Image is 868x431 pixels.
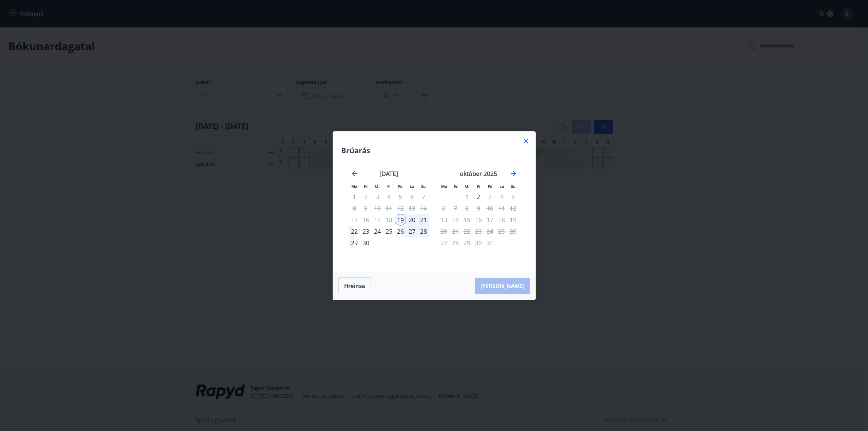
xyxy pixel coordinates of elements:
td: Not available. föstudagur, 5. september 2025 [395,191,406,202]
td: Choose fimmtudagur, 2. október 2025 as your check-out date. It’s available. [473,191,484,202]
div: 24 [372,226,383,237]
td: Not available. þriðjudagur, 16. september 2025 [360,214,372,226]
small: Má [441,184,447,189]
small: Mi [465,184,470,189]
small: Þr [454,184,458,189]
td: Not available. fimmtudagur, 23. október 2025 [473,226,484,237]
td: Not available. sunnudagur, 7. september 2025 [418,191,429,202]
td: Not available. fimmtudagur, 11. september 2025 [383,202,395,214]
td: Not available. fimmtudagur, 4. september 2025 [383,191,395,202]
td: Not available. fimmtudagur, 30. október 2025 [473,237,484,249]
td: Not available. laugardagur, 11. október 2025 [496,202,507,214]
div: Aðeins útritun í boði [473,191,484,202]
td: Not available. miðvikudagur, 10. september 2025 [372,202,383,214]
small: Fi [477,184,480,189]
h4: Brúarás [341,145,527,155]
td: Not available. mánudagur, 1. september 2025 [349,191,360,202]
div: Aðeins útritun í boði [484,226,496,237]
strong: október 2025 [460,170,497,178]
td: Not available. mánudagur, 13. október 2025 [438,214,450,226]
td: Not available. miðvikudagur, 29. október 2025 [461,237,473,249]
small: Mi [375,184,380,189]
td: Not available. miðvikudagur, 15. október 2025 [461,214,473,226]
td: Not available. mánudagur, 15. september 2025 [349,214,360,226]
td: Not available. mánudagur, 27. október 2025 [438,237,450,249]
div: Move backward to switch to the previous month. [351,170,359,178]
div: 19 [395,214,406,226]
td: Not available. föstudagur, 3. október 2025 [484,191,496,202]
td: Not available. laugardagur, 6. september 2025 [406,191,418,202]
small: La [499,184,504,189]
div: 23 [360,226,372,237]
td: Not available. sunnudagur, 19. október 2025 [507,214,519,226]
td: Not available. miðvikudagur, 8. október 2025 [461,202,473,214]
small: Þr [364,184,368,189]
div: Aðeins útritun í boði [395,202,406,214]
div: 21 [418,214,429,226]
small: La [410,184,414,189]
td: Choose mánudagur, 29. september 2025 as your check-out date. It’s available. [349,237,360,249]
td: Choose fimmtudagur, 25. september 2025 as your check-out date. It’s available. [383,226,395,237]
td: Choose þriðjudagur, 23. september 2025 as your check-out date. It’s available. [360,226,372,237]
td: Not available. sunnudagur, 5. október 2025 [507,191,519,202]
td: Not available. þriðjudagur, 21. október 2025 [450,226,461,237]
td: Not available. sunnudagur, 14. september 2025 [418,202,429,214]
div: 26 [395,226,406,237]
small: Su [421,184,426,189]
button: Hreinsa [338,277,371,294]
td: Not available. mánudagur, 20. október 2025 [438,226,450,237]
div: Aðeins útritun í boði [484,214,496,226]
td: Not available. laugardagur, 13. september 2025 [406,202,418,214]
td: Not available. miðvikudagur, 3. september 2025 [372,191,383,202]
div: 1 [461,191,473,202]
td: Not available. laugardagur, 25. október 2025 [496,226,507,237]
div: 25 [383,226,395,237]
td: Choose mánudagur, 22. september 2025 as your check-out date. It’s available. [349,226,360,237]
td: Not available. þriðjudagur, 2. september 2025 [360,191,372,202]
td: Not available. þriðjudagur, 14. október 2025 [450,214,461,226]
div: 29 [349,237,360,249]
td: Not available. föstudagur, 24. október 2025 [484,226,496,237]
td: Not available. þriðjudagur, 9. september 2025 [360,202,372,214]
td: Choose laugardagur, 20. september 2025 as your check-out date. It’s available. [406,214,418,226]
td: Not available. föstudagur, 10. október 2025 [484,202,496,214]
td: Not available. sunnudagur, 12. október 2025 [507,202,519,214]
small: Su [511,184,516,189]
td: Not available. föstudagur, 31. október 2025 [484,237,496,249]
small: Má [351,184,357,189]
td: Choose sunnudagur, 21. september 2025 as your check-out date. It’s available. [418,214,429,226]
td: Choose sunnudagur, 28. september 2025 as your check-out date. It’s available. [418,226,429,237]
div: 22 [349,226,360,237]
td: Not available. fimmtudagur, 18. september 2025 [383,214,395,226]
div: 27 [406,226,418,237]
td: Choose miðvikudagur, 24. september 2025 as your check-out date. It’s available. [372,226,383,237]
small: Fi [387,184,391,189]
td: Selected as start date. föstudagur, 19. september 2025 [395,214,406,226]
td: Choose laugardagur, 27. september 2025 as your check-out date. It’s available. [406,226,418,237]
td: Not available. þriðjudagur, 28. október 2025 [450,237,461,249]
td: Not available. föstudagur, 12. september 2025 [395,202,406,214]
td: Not available. miðvikudagur, 17. september 2025 [372,214,383,226]
div: Calendar [341,161,527,263]
div: 20 [406,214,418,226]
td: Not available. laugardagur, 18. október 2025 [496,214,507,226]
td: Not available. laugardagur, 4. október 2025 [496,191,507,202]
td: Not available. fimmtudagur, 16. október 2025 [473,214,484,226]
div: 28 [418,226,429,237]
td: Choose miðvikudagur, 1. október 2025 as your check-out date. It’s available. [461,191,473,202]
td: Not available. mánudagur, 8. september 2025 [349,202,360,214]
strong: [DATE] [379,170,398,178]
td: Not available. mánudagur, 6. október 2025 [438,202,450,214]
td: Not available. þriðjudagur, 7. október 2025 [450,202,461,214]
td: Choose þriðjudagur, 30. september 2025 as your check-out date. It’s available. [360,237,372,249]
td: Not available. miðvikudagur, 22. október 2025 [461,226,473,237]
small: Fö [488,184,492,189]
td: Choose föstudagur, 26. september 2025 as your check-out date. It’s available. [395,226,406,237]
td: Not available. föstudagur, 17. október 2025 [484,214,496,226]
td: Not available. fimmtudagur, 9. október 2025 [473,202,484,214]
small: Fö [398,184,402,189]
div: 30 [360,237,372,249]
td: Not available. sunnudagur, 26. október 2025 [507,226,519,237]
div: Move forward to switch to the next month. [509,170,517,178]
